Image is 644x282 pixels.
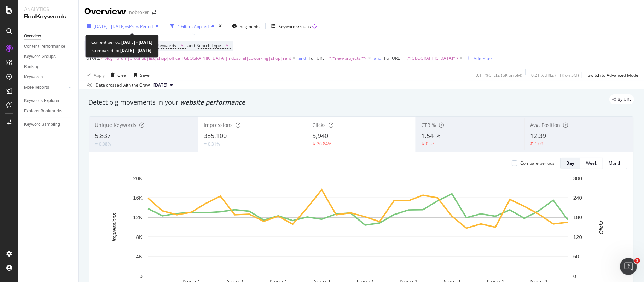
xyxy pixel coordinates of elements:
[588,72,638,78] div: Switch to Advanced Mode
[95,82,151,88] div: Data crossed with the Crawl
[117,72,128,78] div: Clear
[620,258,637,275] iframe: Intercom live chat
[204,143,207,145] img: Equal
[634,258,640,264] span: 1
[313,131,329,140] span: 5,940
[24,6,72,13] div: Analytics
[535,141,543,147] div: 1.09
[240,23,260,29] span: Segments
[24,33,73,40] a: Overview
[580,158,603,169] button: Week
[133,175,143,181] text: 20K
[278,23,311,29] div: Keyword Groups
[573,175,582,181] text: 300
[24,63,73,71] a: Ranking
[24,97,73,105] a: Keywords Explorer
[464,54,493,63] button: Add Filter
[603,158,627,169] button: Month
[217,23,223,30] div: times
[313,122,326,128] span: Clicks
[384,55,400,61] span: Full URL
[197,42,221,48] span: Search Type
[111,213,117,241] text: Impressions
[136,234,143,240] text: 8K
[520,160,555,166] div: Compare periods
[299,55,306,61] button: and
[530,122,560,128] span: Avg. Position
[136,253,143,259] text: 4K
[401,55,404,61] span: =
[531,72,579,78] div: 0.21 % URLs ( 11K on 5M )
[140,72,150,78] div: Save
[566,160,574,166] div: Day
[129,9,149,16] div: nobroker
[167,20,217,32] button: 4 Filters Applied
[476,72,522,78] div: 0.11 % Clicks ( 6K on 5M )
[108,69,128,81] button: Clear
[24,53,56,60] div: Keyword Groups
[104,53,291,63] span: blog|forum|prophub|list|shop|office|[GEOGRAPHIC_DATA]|industrial|coworking|shop|rent
[187,42,195,48] span: and
[421,131,441,140] span: 1.54 %
[181,41,186,51] span: All
[84,69,105,81] button: Apply
[24,121,73,128] a: Keyword Sampling
[92,46,151,54] div: Compared to:
[24,107,62,115] div: Explorer Bookmarks
[24,121,60,128] div: Keyword Sampling
[151,81,176,89] button: [DATE]
[24,53,73,60] a: Keyword Groups
[573,215,582,221] text: 180
[153,82,167,88] span: 2025 Apr. 7th
[177,42,180,48] span: =
[24,43,65,50] div: Content Performance
[204,122,233,128] span: Impressions
[573,273,576,279] text: 0
[474,55,493,61] div: Add Filter
[24,74,43,81] div: Keywords
[560,158,580,169] button: Day
[609,94,634,104] div: legacy label
[133,195,143,201] text: 16K
[24,84,66,91] a: More Reports
[317,141,332,147] div: 26.84%
[152,10,156,15] div: arrow-right-arrow-left
[157,42,176,48] span: Keywords
[573,234,582,240] text: 120
[95,143,98,145] img: Equal
[585,69,638,81] button: Switch to Advanced Mode
[84,20,161,32] button: [DATE] - [DATE]vsPrev. Period
[609,160,621,166] div: Month
[530,131,546,140] span: 12.39
[24,107,73,115] a: Explorer Bookmarks
[121,39,152,45] b: [DATE] - [DATE]
[229,20,262,32] button: Segments
[24,43,73,50] a: Content Performance
[140,273,143,279] text: 0
[24,97,59,105] div: Keywords Explorer
[374,55,382,61] button: and
[177,23,209,29] div: 4 Filters Applied
[24,13,72,21] div: RealKeywords
[99,141,111,147] div: 0.08%
[131,69,150,81] button: Save
[94,23,125,29] span: [DATE] - [DATE]
[598,220,604,234] text: Clicks
[617,97,631,101] span: By URL
[125,23,153,29] span: vs Prev. Period
[573,195,582,201] text: 240
[24,63,40,71] div: Ranking
[329,53,367,63] span: ^.*new-projects.*$
[226,41,231,51] span: All
[204,131,227,140] span: 385,100
[573,253,579,259] text: 60
[24,74,73,81] a: Keywords
[24,33,41,40] div: Overview
[222,42,225,48] span: =
[426,141,434,147] div: 0.57
[133,215,143,221] text: 12K
[586,160,597,166] div: Week
[84,55,100,61] span: Full URL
